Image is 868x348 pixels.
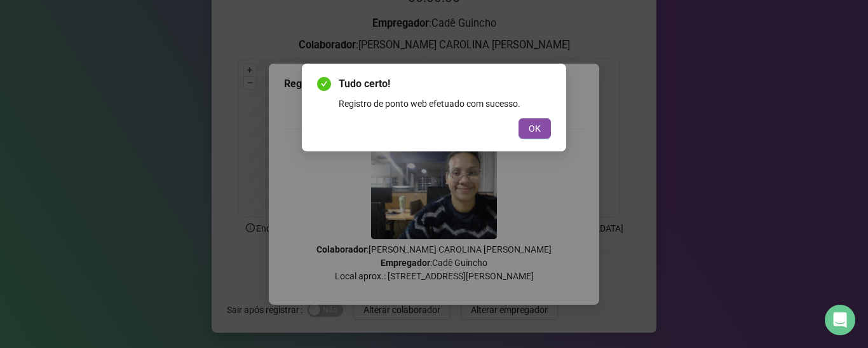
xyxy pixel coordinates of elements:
[529,122,541,136] span: OK
[519,118,551,139] button: OK
[317,77,331,91] span: check-circle
[825,305,855,335] div: Open Intercom Messenger
[339,76,551,92] span: Tudo certo!
[339,97,551,111] div: Registro de ponto web efetuado com sucesso.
